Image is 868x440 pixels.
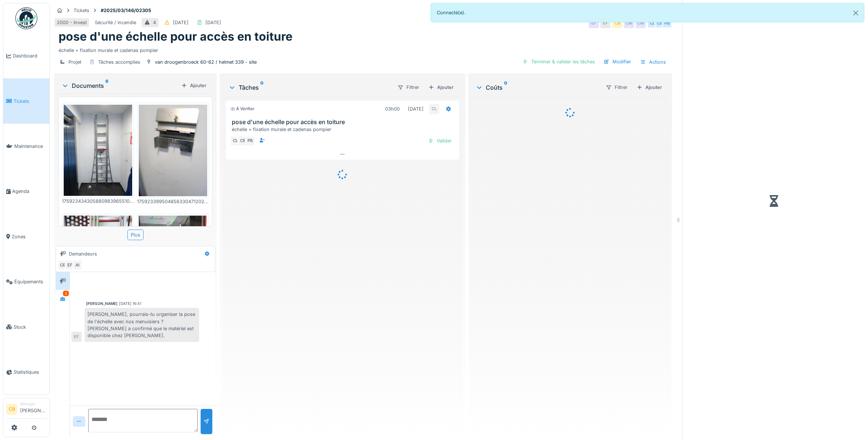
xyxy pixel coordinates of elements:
[153,19,156,26] div: 4
[86,301,118,306] div: [PERSON_NAME]
[662,18,672,28] div: PB
[230,136,241,146] div: CL
[20,401,46,417] li: [PERSON_NAME]
[3,304,49,349] a: Stock
[636,18,646,28] div: CM
[64,105,132,196] img: qu8ekhez1sv3e3d75ph7zs7n5ub6
[64,216,132,307] img: 9yo9y8hmk4c61crxivq85tp2hkab
[431,3,865,22] div: Connecté(e).
[155,59,257,66] div: van droogenbroeck 60-62 / helmet 339 - site
[15,7,37,29] img: Badge_color-CXgf-gQk.svg
[624,18,634,28] div: CM
[95,19,136,26] div: Sécurité / incendie
[3,33,49,78] a: Dashboard
[14,143,46,150] span: Maintenance
[260,83,264,92] sup: 0
[245,136,255,146] div: PB
[600,18,611,28] div: EF
[57,260,68,270] div: CB
[69,250,97,257] div: Demandeurs
[13,52,46,59] span: Dashboard
[647,18,657,28] div: CL
[14,369,46,376] span: Statistiques
[603,82,631,93] div: Filtrer
[228,83,391,92] div: Tâches
[385,105,400,112] div: 03h00
[72,260,82,270] div: AI
[3,124,49,169] a: Maintenance
[12,188,46,195] span: Agenda
[127,230,144,240] div: Plus
[173,19,189,26] div: [DATE]
[3,259,49,304] a: Équipements
[232,119,456,126] h3: pose d'une échelle pour accès en toiture
[14,278,46,285] span: Équipements
[476,83,600,92] div: Coûts
[98,59,140,66] div: Tâches accomplies
[85,308,199,342] div: [PERSON_NAME], pourrais-tu organiser la pose de l'échelle avec nos menuisiers ? [PERSON_NAME] a c...
[230,106,254,112] div: À vérifier
[634,82,665,92] div: Ajouter
[139,216,207,307] img: h2okafkbh0beoe0d3ycuh6xf4smc
[62,198,134,205] div: 1759234343058809839655107468607.jpg
[137,198,209,205] div: 17592339950485633047120291566726.jpg
[65,260,75,270] div: EF
[59,44,668,54] div: échelle + fixation murale et cadenas pompier
[20,401,46,407] div: Manager
[68,59,81,66] div: Projet
[394,82,422,93] div: Filtrer
[6,404,17,415] li: CB
[232,126,456,133] div: échelle + fixation murale et cadenas pompier
[3,169,49,214] a: Agenda
[589,18,599,28] div: EF
[504,83,507,92] sup: 0
[14,324,46,331] span: Stock
[6,401,46,419] a: CB Manager[PERSON_NAME]
[612,18,622,28] div: CB
[425,136,455,146] div: Valider
[139,105,207,196] img: q6ddcb7gdjs8pxepp8y0pz71t357
[105,81,108,90] sup: 6
[63,291,69,296] div: 2
[3,350,49,395] a: Statistiques
[57,19,87,26] div: 2000 - Invest
[519,57,598,67] div: Terminer & valider les tâches
[205,19,221,26] div: [DATE]
[3,78,49,123] a: Tickets
[62,81,178,90] div: Documents
[429,104,439,114] div: CL
[601,57,634,67] div: Modifier
[637,57,669,67] div: Actions
[238,136,248,146] div: CB
[12,233,46,240] span: Zones
[119,301,141,306] div: [DATE] 16:41
[655,18,665,28] div: CB
[74,7,89,14] div: Tickets
[3,214,49,259] a: Zones
[59,30,293,44] h1: pose d'une échelle pour accès en toiture
[847,3,864,23] button: Close
[71,332,82,342] div: EF
[178,81,209,90] div: Ajouter
[98,7,154,14] strong: #2025/03/146/02305
[14,98,46,105] span: Tickets
[425,82,457,92] div: Ajouter
[408,105,424,112] div: [DATE]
